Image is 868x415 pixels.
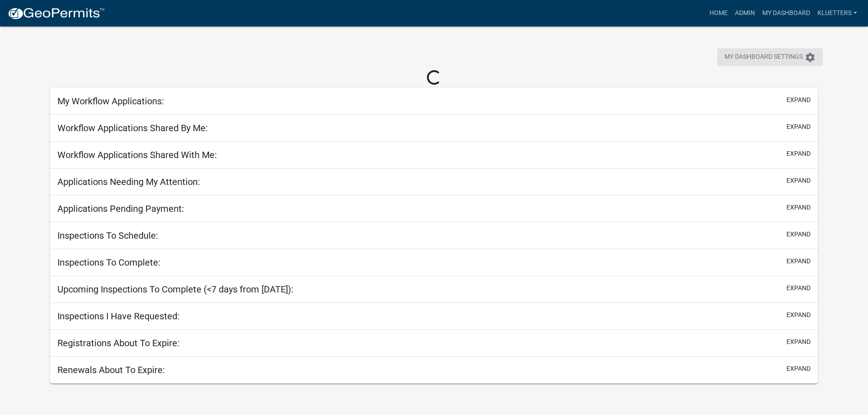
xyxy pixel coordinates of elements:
[786,364,811,374] button: expand
[706,5,731,22] a: Home
[717,48,823,66] button: My Dashboard Settingssettings
[57,176,200,187] h5: Applications Needing My Attention:
[786,95,811,105] button: expand
[57,257,160,268] h5: Inspections To Complete:
[57,149,217,160] h5: Workflow Applications Shared With Me:
[57,203,184,214] h5: Applications Pending Payment:
[786,256,811,266] button: expand
[805,52,816,63] i: settings
[786,149,811,159] button: expand
[786,176,811,185] button: expand
[786,337,811,347] button: expand
[57,284,293,295] h5: Upcoming Inspections To Complete (<7 days from [DATE]):
[786,122,811,132] button: expand
[786,310,811,320] button: expand
[814,5,861,22] a: kluetters
[786,283,811,293] button: expand
[57,123,208,133] h5: Workflow Applications Shared By Me:
[57,338,180,348] h5: Registrations About To Expire:
[731,5,759,22] a: Admin
[786,230,811,239] button: expand
[57,230,158,241] h5: Inspections To Schedule:
[786,203,811,212] button: expand
[57,364,165,375] h5: Renewals About To Expire:
[57,311,180,322] h5: Inspections I Have Requested:
[724,52,803,63] span: My Dashboard Settings
[57,96,164,107] h5: My Workflow Applications:
[759,5,814,22] a: My Dashboard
